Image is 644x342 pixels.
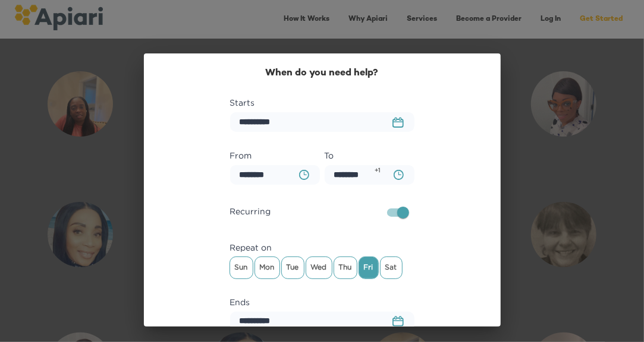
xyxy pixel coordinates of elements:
[230,68,414,79] h2: When do you need help?
[230,295,414,309] label: Ends
[230,240,414,255] label: Repeat on
[334,257,357,278] div: Thu
[230,204,271,218] span: Recurring
[282,257,304,278] div: Tue
[230,258,253,276] span: Sun
[381,258,402,276] span: Sat
[230,257,253,278] div: Sun
[255,258,279,276] span: Mon
[359,257,378,278] div: Fri
[381,257,402,278] div: Sat
[306,257,332,278] div: Wed
[334,258,357,276] span: Thu
[230,148,320,163] label: From
[255,257,279,278] div: Mon
[325,148,414,163] label: To
[359,258,378,276] span: Fri
[306,258,332,276] span: Wed
[230,96,414,110] label: Starts
[282,258,304,276] span: Tue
